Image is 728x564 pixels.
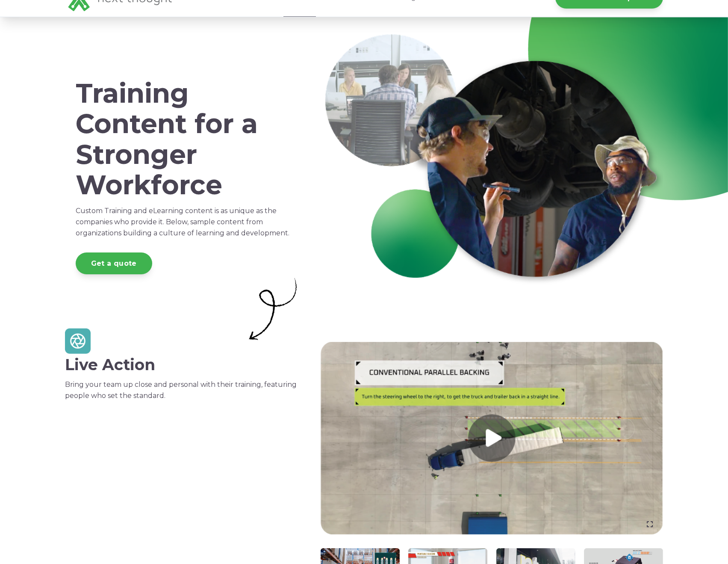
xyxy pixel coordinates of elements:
[321,30,663,289] img: Work-Header
[241,276,305,342] img: Artboard 3-1
[65,328,91,354] img: Artboard 5
[76,207,289,237] span: Custom Training and eLearning content is as unique as the companies who provide it. Below, sample...
[76,78,295,200] h1: Training Content for a Stronger Workforce
[65,356,305,374] h2: Live Action
[76,252,152,274] a: Get a quote
[65,380,297,400] span: Bring your team up close and personal with their training, featuring people who set the standard.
